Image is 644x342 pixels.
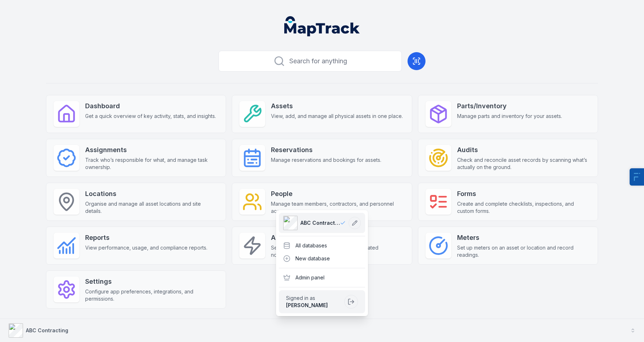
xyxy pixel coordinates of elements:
[276,210,368,316] div: ABC Contracting
[279,239,365,252] div: All databases
[279,271,365,284] div: Admin panel
[286,302,328,308] strong: [PERSON_NAME]
[300,219,340,227] span: ABC Contracting
[26,327,68,333] strong: ABC Contracting
[286,295,341,302] span: Signed in as
[279,252,365,265] div: New database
